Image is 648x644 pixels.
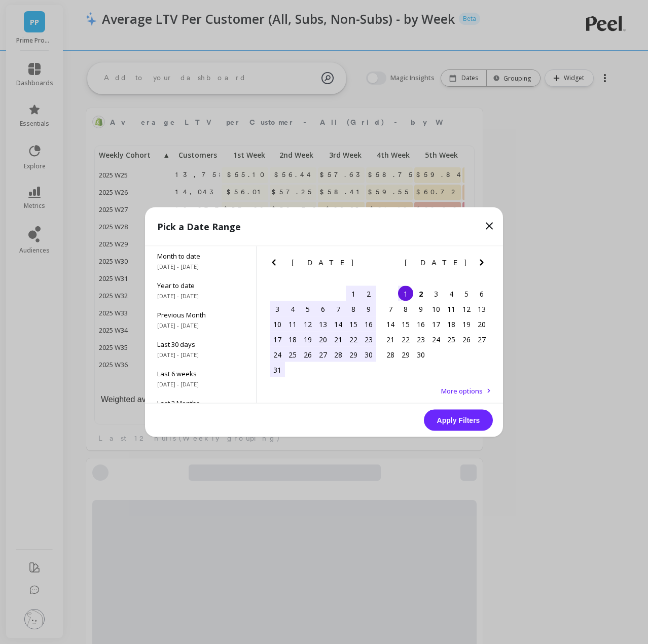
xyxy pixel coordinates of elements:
[157,380,244,388] span: [DATE] - [DATE]
[157,252,244,261] span: Month to date
[381,257,397,273] button: Previous Month
[157,281,244,290] span: Year to date
[300,347,315,362] div: Choose Tuesday, August 26th, 2025
[270,316,285,332] div: Choose Sunday, August 10th, 2025
[157,292,244,300] span: [DATE] - [DATE]
[157,263,244,271] span: [DATE] - [DATE]
[398,301,413,316] div: Choose Monday, September 8th, 2025
[361,347,376,362] div: Choose Saturday, August 30th, 2025
[383,316,398,332] div: Choose Sunday, September 14th, 2025
[331,316,346,332] div: Choose Thursday, August 14th, 2025
[157,310,244,319] span: Previous Month
[292,259,355,267] span: [DATE]
[270,332,285,347] div: Choose Sunday, August 17th, 2025
[157,351,244,359] span: [DATE] - [DATE]
[270,362,285,377] div: Choose Sunday, August 31st, 2025
[459,286,474,301] div: Choose Friday, September 5th, 2025
[157,321,244,330] span: [DATE] - [DATE]
[300,316,315,332] div: Choose Tuesday, August 12th, 2025
[346,316,361,332] div: Choose Friday, August 15th, 2025
[157,399,244,408] span: Last 3 Months
[285,347,300,362] div: Choose Monday, August 25th, 2025
[270,301,285,316] div: Choose Sunday, August 3rd, 2025
[413,286,428,301] div: Choose Tuesday, September 2nd, 2025
[361,286,376,301] div: Choose Saturday, August 2nd, 2025
[346,332,361,347] div: Choose Friday, August 22nd, 2025
[285,332,300,347] div: Choose Monday, August 18th, 2025
[424,410,493,431] button: Apply Filters
[459,316,474,332] div: Choose Friday, September 19th, 2025
[444,286,459,301] div: Choose Thursday, September 4th, 2025
[413,316,428,332] div: Choose Tuesday, September 16th, 2025
[331,301,346,316] div: Choose Thursday, August 7th, 2025
[346,301,361,316] div: Choose Friday, August 8th, 2025
[383,301,398,316] div: Choose Sunday, September 7th, 2025
[413,332,428,347] div: Choose Tuesday, September 23rd, 2025
[331,347,346,362] div: Choose Thursday, August 28th, 2025
[157,220,241,234] p: Pick a Date Range
[268,257,284,273] button: Previous Month
[315,347,331,362] div: Choose Wednesday, August 27th, 2025
[444,332,459,347] div: Choose Thursday, September 25th, 2025
[315,316,331,332] div: Choose Wednesday, August 13th, 2025
[383,286,489,362] div: month 2025-09
[315,332,331,347] div: Choose Wednesday, August 20th, 2025
[270,347,285,362] div: Choose Sunday, August 24th, 2025
[398,347,413,362] div: Choose Monday, September 29th, 2025
[285,316,300,332] div: Choose Monday, August 11th, 2025
[346,286,361,301] div: Choose Friday, August 1st, 2025
[285,301,300,316] div: Choose Monday, August 4th, 2025
[361,332,376,347] div: Choose Saturday, August 23rd, 2025
[474,286,489,301] div: Choose Saturday, September 6th, 2025
[398,316,413,332] div: Choose Monday, September 15th, 2025
[428,332,444,347] div: Choose Wednesday, September 24th, 2025
[413,301,428,316] div: Choose Tuesday, September 9th, 2025
[383,332,398,347] div: Choose Sunday, September 21st, 2025
[383,347,398,362] div: Choose Sunday, September 28th, 2025
[157,340,244,349] span: Last 30 days
[398,286,413,301] div: Choose Monday, September 1st, 2025
[157,369,244,378] span: Last 6 weeks
[474,301,489,316] div: Choose Saturday, September 13th, 2025
[270,286,376,377] div: month 2025-08
[459,301,474,316] div: Choose Friday, September 12th, 2025
[459,332,474,347] div: Choose Friday, September 26th, 2025
[398,332,413,347] div: Choose Monday, September 22nd, 2025
[331,332,346,347] div: Choose Thursday, August 21st, 2025
[361,316,376,332] div: Choose Saturday, August 16th, 2025
[444,316,459,332] div: Choose Thursday, September 18th, 2025
[428,301,444,316] div: Choose Wednesday, September 10th, 2025
[315,301,331,316] div: Choose Wednesday, August 6th, 2025
[474,332,489,347] div: Choose Saturday, September 27th, 2025
[361,301,376,316] div: Choose Saturday, August 9th, 2025
[300,301,315,316] div: Choose Tuesday, August 5th, 2025
[346,347,361,362] div: Choose Friday, August 29th, 2025
[474,316,489,332] div: Choose Saturday, September 20th, 2025
[413,347,428,362] div: Choose Tuesday, September 30th, 2025
[405,259,468,267] span: [DATE]
[363,257,379,273] button: Next Month
[441,386,483,396] span: More options
[476,257,492,273] button: Next Month
[300,332,315,347] div: Choose Tuesday, August 19th, 2025
[428,286,444,301] div: Choose Wednesday, September 3rd, 2025
[428,316,444,332] div: Choose Wednesday, September 17th, 2025
[444,301,459,316] div: Choose Thursday, September 11th, 2025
